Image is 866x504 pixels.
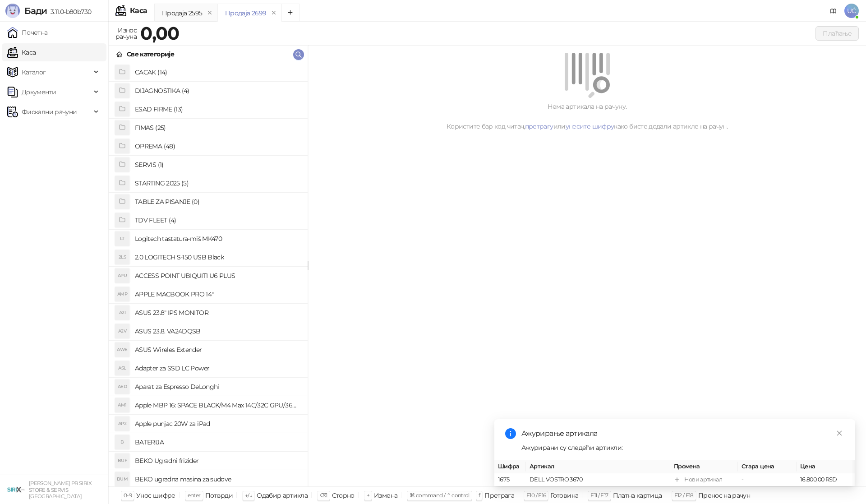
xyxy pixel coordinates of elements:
h4: STARTING 2025 (5) [135,176,300,190]
div: Нема артикала на рачуну. Користите бар код читач, или како бисте додали артикле на рачун. [319,102,855,131]
span: Документи [22,83,56,101]
span: Бади [24,5,47,16]
div: grid [109,63,308,486]
div: AMP [115,287,129,301]
h4: BEKO Ugradni frizider [135,453,300,468]
td: DELL VOSTRO 3670 [526,473,670,486]
span: ↑/↓ [245,492,252,499]
h4: Aparat za Espresso DeLonghi [135,379,300,394]
th: Цена [797,460,855,473]
span: UĆ [844,4,859,18]
th: Стара цена [738,460,797,473]
h4: ESAD FIRME (13) [135,102,300,116]
span: info-circle [505,428,516,439]
div: AP2 [115,416,129,431]
h4: BEKO ugradna masina za sudove [135,472,300,486]
div: AM1 [115,398,129,412]
a: унесите шифру [566,122,614,130]
span: close [836,430,843,436]
span: Фискални рачуни [22,103,77,121]
span: 0-9 [124,492,132,499]
a: Почетна [7,23,48,42]
button: remove [204,9,216,17]
h4: Apple MBP 16: SPACE BLACK/M4 Max 14C/32C GPU/36GB/1T-ZEE [135,398,300,412]
h4: OPREMA (48) [135,139,300,153]
div: Потврди [205,490,233,501]
span: F12 / F18 [674,492,694,499]
h4: 2.0 LOGITECH S-150 USB Black [135,250,300,264]
div: Одабир артикла [257,490,308,501]
span: + [367,492,369,499]
div: Продаја 2595 [162,8,202,18]
div: Све категорије [127,49,174,59]
div: B [115,435,129,449]
div: Каса [130,7,147,14]
span: f [479,492,480,499]
div: Претрага [484,490,514,501]
th: Артикал [526,460,670,473]
div: Нови артикал [684,475,722,484]
div: Измена [374,490,397,501]
th: Промена [670,460,738,473]
strong: 0,00 [140,22,179,44]
div: APU [115,268,129,283]
a: претрагу [525,122,553,130]
div: LT [115,231,129,246]
h4: ACCESS POINT UBIQUITI U6 PLUS [135,268,300,283]
button: Плаћање [815,26,859,41]
div: ASL [115,361,129,375]
img: Logo [5,4,20,18]
div: Унос шифре [136,490,175,501]
div: BUF [115,453,129,468]
h4: Adapter za SSD LC Power [135,361,300,375]
h4: ASUS 23.8" IPS MONITOR [135,305,300,320]
div: Продаја 2699 [225,8,266,18]
td: 1675 [494,473,526,486]
h4: SERVIS (1) [135,157,300,172]
h4: Logitech tastatura-miš MK470 [135,231,300,246]
div: Ажурирани су следећи артикли: [521,443,844,453]
td: - [738,473,797,486]
span: ⌘ command / ⌃ control [410,492,470,499]
span: ⌫ [320,492,327,499]
div: A2I [115,305,129,320]
div: Износ рачуна [114,24,138,42]
button: remove [268,9,280,17]
span: Каталог [22,63,46,81]
a: Close [834,428,844,438]
h4: ASUS Wireles Extender [135,342,300,357]
h4: BATERIJA [135,435,300,449]
h4: CACAK (14) [135,65,300,79]
span: enter [188,492,201,499]
div: BUM [115,472,129,486]
div: AWE [115,342,129,357]
h4: APPLE MACBOOK PRO 14" [135,287,300,301]
div: A2V [115,324,129,338]
div: 2LS [115,250,129,264]
div: Готовина [550,490,578,501]
span: 3.11.0-b80b730 [47,8,91,16]
h4: TDV FLEET (4) [135,213,300,227]
div: Ажурирање артикала [521,428,844,439]
h4: TABLE ZA PISANJE (0) [135,194,300,209]
div: Платна картица [613,490,662,501]
th: Шифра [494,460,526,473]
div: Пренос на рачун [698,490,750,501]
h4: FIMAS (25) [135,120,300,135]
a: Каса [7,43,36,61]
small: [PERSON_NAME] PR SIRIX STORE & SERVIS [GEOGRAPHIC_DATA] [29,480,92,499]
img: 64x64-companyLogo-cb9a1907-c9b0-4601-bb5e-5084e694c383.png [7,481,25,499]
span: F11 / F17 [590,492,608,499]
h4: DIJAGNOSTIKA (4) [135,83,300,98]
div: AED [115,379,129,394]
h4: Apple punjac 20W za iPad [135,416,300,431]
span: F10 / F16 [526,492,546,499]
a: Документација [826,4,841,18]
button: Add tab [281,4,299,22]
div: Сторно [332,490,355,501]
h4: ASUS 23.8. VA24DQSB [135,324,300,338]
td: 16.800,00 RSD [797,473,855,486]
